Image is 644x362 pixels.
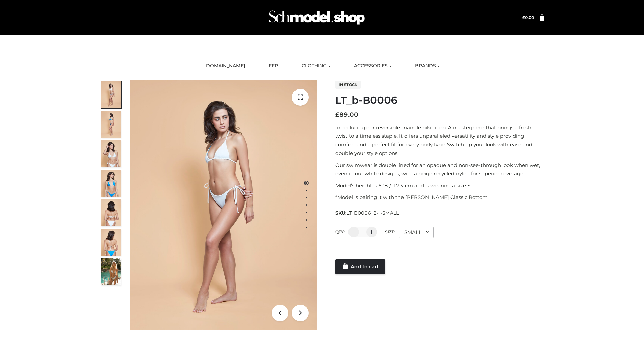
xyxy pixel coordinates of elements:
[399,227,434,238] div: SMALL
[335,259,385,274] a: Add to cart
[101,140,121,167] img: ArielClassicBikiniTop_CloudNine_AzureSky_OW114ECO_3-scaled.jpg
[385,229,395,234] label: Size:
[522,15,525,20] span: £
[297,59,335,73] a: CLOTHING
[335,94,544,106] h1: LT_b-B0006
[410,59,445,73] a: BRANDS
[335,229,345,234] label: QTY:
[199,59,250,73] a: [DOMAIN_NAME]
[101,199,121,226] img: ArielClassicBikiniTop_CloudNine_AzureSky_OW114ECO_7-scaled.jpg
[335,111,339,118] span: £
[130,80,317,330] img: ArielClassicBikiniTop_CloudNine_AzureSky_OW114ECO_1
[264,59,283,73] a: FFP
[335,209,399,217] span: SKU:
[101,258,121,285] img: Arieltop_CloudNine_AzureSky2.jpg
[266,4,367,31] img: Schmodel Admin 964
[335,181,544,190] p: Model’s height is 5 ‘8 / 173 cm and is wearing a size S.
[522,15,534,20] bdi: 0.00
[346,210,399,216] span: LT_B0006_2-_-SMALL
[335,193,544,202] p: *Model is pairing it with the [PERSON_NAME] Classic Bottom
[101,229,121,256] img: ArielClassicBikiniTop_CloudNine_AzureSky_OW114ECO_8-scaled.jpg
[335,123,544,158] p: Introducing our reversible triangle bikini top. A masterpiece that brings a fresh twist to a time...
[101,170,121,197] img: ArielClassicBikiniTop_CloudNine_AzureSky_OW114ECO_4-scaled.jpg
[101,111,121,138] img: ArielClassicBikiniTop_CloudNine_AzureSky_OW114ECO_2-scaled.jpg
[349,59,396,73] a: ACCESSORIES
[101,81,121,108] img: ArielClassicBikiniTop_CloudNine_AzureSky_OW114ECO_1-scaled.jpg
[335,111,358,118] bdi: 89.00
[335,161,544,178] p: Our swimwear is double lined for an opaque and non-see-through look when wet, even in our white d...
[522,15,534,20] a: £0.00
[335,81,361,89] span: In stock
